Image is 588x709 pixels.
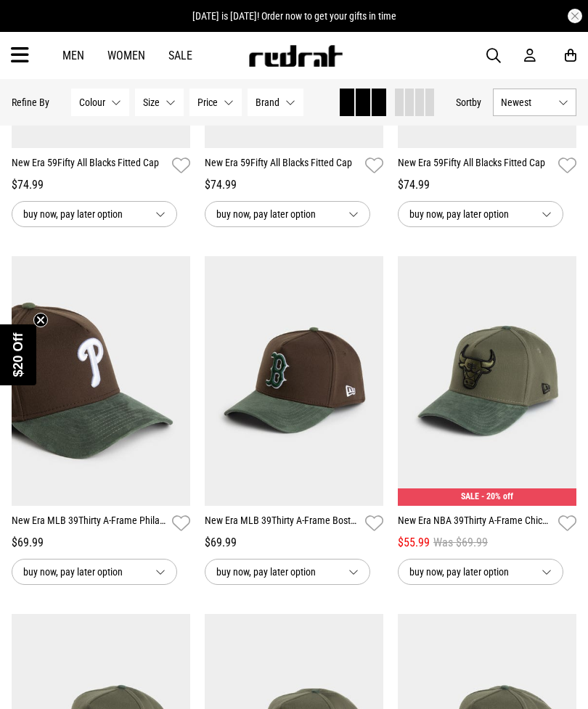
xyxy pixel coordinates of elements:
button: Sortby [456,94,481,111]
div: $74.99 [12,176,190,194]
p: Refine By [12,97,49,108]
div: $74.99 [398,176,576,194]
button: Open LiveChat chat widget [12,6,55,49]
span: - 20% off [481,491,513,501]
span: [DATE] is [DATE]! Order now to get your gifts in time [192,10,396,22]
span: buy now, pay later option [409,563,530,581]
button: Newest [493,89,576,116]
a: New Era 59Fifty All Blacks Fitted Cap [205,155,359,176]
div: $74.99 [205,176,383,194]
button: buy now, pay later option [12,559,177,585]
img: New Era Nba 39thirty A-frame Chicago Bulls Olive Premium Fitted Cap in Green [398,256,576,506]
a: New Era 59Fifty All Blacks Fitted Cap [12,155,166,176]
img: New Era Mlb 39thirty A-frame Philadelphia Phillies Beef N Broc Suede Fitted in Brown [12,256,190,506]
span: $55.99 [398,534,430,552]
a: Women [107,49,145,62]
span: buy now, pay later option [23,205,144,223]
button: buy now, pay later option [398,559,563,585]
span: buy now, pay later option [216,563,337,581]
a: New Era MLB 39Thirty A-Frame Boston Red Sox Beef n Broc Suede Fitted Cap [205,513,359,534]
div: $69.99 [12,534,190,552]
img: New Era Mlb 39thirty A-frame Boston Red Sox Beef N Broc Suede Fitted Cap in Brown [205,256,383,506]
img: Redrat logo [248,45,343,67]
button: Colour [71,89,129,116]
a: Men [62,49,84,62]
button: Size [135,89,184,116]
a: New Era NBA 39Thirty A-Frame Chicago Bulls Olive Premium Fitted Cap [398,513,552,534]
span: buy now, pay later option [409,205,530,223]
span: Brand [256,97,279,108]
span: Size [143,97,160,108]
span: Colour [79,97,105,108]
a: Sale [168,49,192,62]
button: buy now, pay later option [205,201,370,227]
a: New Era MLB 39Thirty A-Frame Philadelphia Phillies Beef n Broc Suede Fitted [12,513,166,534]
button: buy now, pay later option [205,559,370,585]
span: Price [197,97,218,108]
span: buy now, pay later option [23,563,144,581]
a: New Era 59Fifty All Blacks Fitted Cap [398,155,552,176]
span: Newest [501,97,552,108]
button: Brand [248,89,303,116]
button: buy now, pay later option [12,201,177,227]
span: $20 Off [11,332,25,377]
span: SALE [461,491,479,501]
button: Price [189,89,242,116]
span: by [472,97,481,108]
button: Close teaser [33,313,48,327]
div: $69.99 [205,534,383,552]
span: buy now, pay later option [216,205,337,223]
span: Was $69.99 [433,534,488,552]
button: buy now, pay later option [398,201,563,227]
